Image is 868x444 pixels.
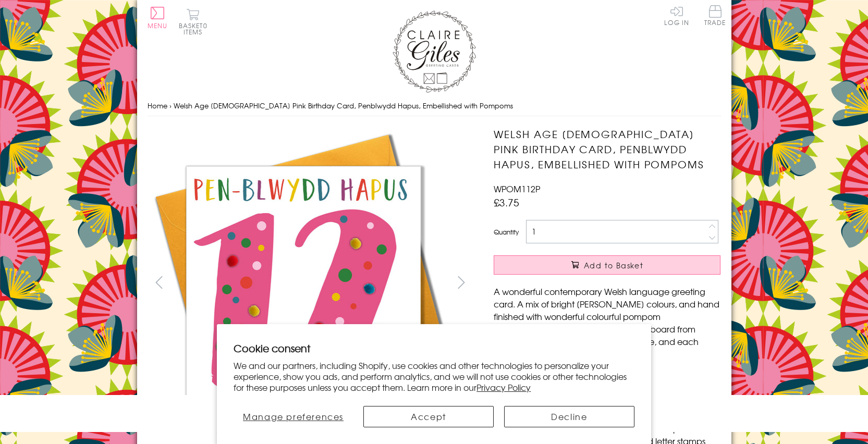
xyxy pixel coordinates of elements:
span: › [169,101,172,110]
button: Manage preferences [234,406,353,427]
button: Add to Basket [494,255,720,275]
a: Home [148,101,167,110]
p: A wonderful contemporary Welsh language greeting card. A mix of bright [PERSON_NAME] colours, and... [494,285,720,360]
img: Welsh Age 12 Pink Birthday Card, Penblwydd Hapus, Embellished with Pompoms [473,127,786,439]
h1: Welsh Age [DEMOGRAPHIC_DATA] Pink Birthday Card, Penblwydd Hapus, Embellished with Pompoms [494,127,720,171]
span: Trade [704,5,726,26]
span: Menu [148,21,168,30]
button: next [449,270,473,294]
span: Welsh Age [DEMOGRAPHIC_DATA] Pink Birthday Card, Penblwydd Hapus, Embellished with Pompoms [174,101,513,110]
nav: breadcrumbs [148,95,721,117]
img: Claire Giles Greetings Cards [393,10,476,93]
button: Decline [504,406,634,427]
span: Manage preferences [243,410,344,423]
button: Basket0 items [179,8,207,35]
button: prev [148,270,171,294]
img: Welsh Age 12 Pink Birthday Card, Penblwydd Hapus, Embellished with Pompoms [147,127,460,439]
span: £3.75 [494,195,519,209]
a: Privacy Policy [476,381,531,393]
p: We and our partners, including Shopify, use cookies and other technologies to personalize your ex... [234,360,634,392]
a: Log In [664,5,689,26]
span: 0 items [184,21,207,36]
span: Add to Basket [584,260,643,270]
span: WPOM112P [494,182,540,195]
button: Accept [363,406,494,427]
button: Menu [148,7,168,29]
label: Quantity [494,227,519,237]
h2: Cookie consent [234,341,634,355]
a: Trade [704,5,726,28]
